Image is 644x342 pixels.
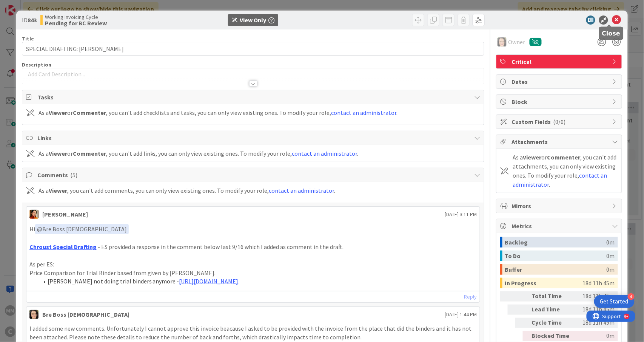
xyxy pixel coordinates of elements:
[532,305,573,315] div: Lead Time
[42,310,129,319] div: Bre Boss [DEMOGRAPHIC_DATA]
[505,251,606,261] div: To Do
[512,137,608,146] span: Attachments
[582,278,615,288] div: 18d 11h 45m
[37,93,471,102] span: Tasks
[594,295,635,308] div: Open Get Started checklist, remaining modules: 4
[445,210,477,218] span: [DATE] 3:11 PM
[42,210,88,219] div: [PERSON_NAME]
[445,311,477,319] span: [DATE] 1:44 PM
[576,318,615,328] div: 18d 11h 45m
[606,251,615,261] div: 0m
[22,35,34,42] label: Title
[37,225,42,233] span: @
[498,37,507,46] img: BL
[576,331,615,341] div: 0m
[29,269,477,277] p: Price Comparison for Trial Binder based from given by [PERSON_NAME].
[49,150,67,157] b: Viewer
[576,291,615,302] div: 18d 11h 45m
[532,291,573,302] div: Total Time
[331,109,397,116] a: contact an administrator
[505,264,606,275] div: Buffer
[70,171,77,179] span: ( 5 )
[37,170,471,180] span: Comments
[512,117,608,126] span: Custom Fields
[606,264,615,275] div: 0m
[513,153,618,189] div: As a or , you can't add attachments, you can only view existing ones. To modify your role, .
[29,243,97,251] a: Chroust Special Drafting
[512,97,608,106] span: Block
[29,210,39,219] img: PM
[576,305,615,315] div: 18d 11h 45m
[29,243,477,251] p: - ES provided a response in the comment below last 9/16 which I added as comment in the draft.
[505,237,606,248] div: Backlog
[39,186,336,195] div: As a , you can't add comments, you can only view existing ones. To modify your role, .
[547,153,580,161] b: Commenter
[179,277,239,285] a: [URL][DOMAIN_NAME]
[508,37,525,46] span: Owner
[28,16,37,24] b: 843
[49,109,67,116] b: Viewer
[464,292,477,302] a: Reply
[73,109,106,116] b: Commenter
[602,30,621,37] h5: Close
[49,187,67,194] b: Viewer
[39,108,398,117] div: As a or , you can't add checklists and tasks, you can only view existing ones. To modify your rol...
[22,61,51,68] span: Description
[73,150,106,157] b: Commenter
[553,118,565,125] span: ( 0/0 )
[45,14,107,20] span: Working Invoicing Cycle
[16,1,34,10] span: Support
[37,133,471,142] span: Links
[29,224,477,234] p: Hi
[523,153,541,161] b: Viewer
[532,331,573,341] div: Blocked Time
[512,77,608,86] span: Dates
[269,187,334,194] a: contact an administrator
[22,42,485,56] input: type card name here...
[600,298,629,305] div: Get Started
[29,260,477,269] p: As per ES:
[512,201,608,210] span: Mirrors
[505,278,582,288] div: In Progress
[37,225,127,233] span: Bre Boss [DEMOGRAPHIC_DATA]
[39,149,359,158] div: As a or , you can't add links, you can only view existing ones. To modify your role, .
[292,150,357,157] a: contact an administrator
[45,20,107,26] b: Pending for BC Review
[38,3,42,9] div: 9+
[240,15,266,25] div: View Only
[628,293,635,300] div: 4
[532,318,573,328] div: Cycle Time
[39,277,477,286] li: [PERSON_NAME] not doing trial binders anymore -
[512,57,608,66] span: Critical
[606,237,615,248] div: 0m
[512,221,608,231] span: Metrics
[29,310,39,319] img: BL
[29,324,477,341] p: I added some new comments. Unfortunately I cannot approve this invoice beacause I asked to be pro...
[22,15,37,25] span: ID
